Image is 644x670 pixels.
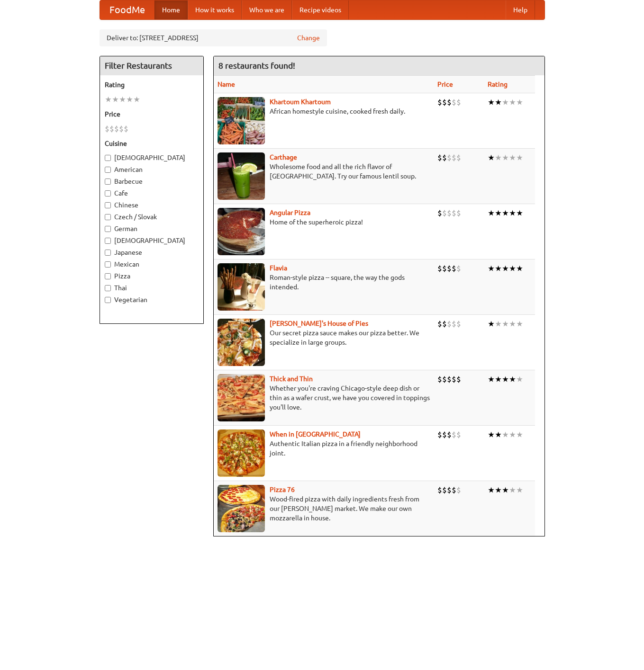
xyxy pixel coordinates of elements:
label: Mexican [105,259,199,269]
div: Deliver to: [STREET_ADDRESS] [100,29,327,46]
li: $ [456,319,461,329]
li: ★ [133,94,140,105]
li: $ [447,208,452,218]
li: ★ [502,152,509,163]
a: Price [437,80,453,88]
li: $ [456,374,461,384]
label: Vegetarian [105,295,199,304]
li: ★ [495,208,502,218]
li: $ [456,263,461,274]
li: $ [442,485,447,495]
input: Thai [105,285,111,291]
li: ★ [495,485,502,495]
li: ★ [516,374,523,384]
label: Thai [105,283,199,293]
a: FoodMe [100,0,154,19]
a: Name [218,80,235,88]
li: ★ [495,319,502,329]
h5: Price [105,109,199,119]
li: ★ [516,208,523,218]
a: Khartoum Khartoum [270,98,331,106]
li: $ [452,485,456,495]
li: $ [114,124,119,134]
img: wheninrome.jpg [218,429,265,477]
li: ★ [495,263,502,274]
li: $ [447,429,452,440]
li: ★ [502,208,509,218]
li: ★ [516,319,523,329]
li: ★ [488,319,495,329]
li: ★ [502,263,509,274]
li: $ [452,374,456,384]
li: ★ [502,374,509,384]
input: Cafe [105,190,111,197]
a: Angular Pizza [270,209,310,216]
label: German [105,224,199,233]
img: carthage.jpg [218,152,265,200]
li: $ [442,429,447,440]
a: Rating [488,80,508,88]
a: Change [297,33,320,43]
input: [DEMOGRAPHIC_DATA] [105,155,111,161]
li: ★ [509,429,516,440]
b: Pizza 76 [270,486,295,493]
li: $ [437,319,442,329]
li: ★ [502,485,509,495]
li: $ [452,208,456,218]
li: $ [437,429,442,440]
li: $ [124,124,128,134]
li: $ [119,124,124,134]
li: ★ [488,429,495,440]
li: $ [437,152,442,163]
li: ★ [516,263,523,274]
label: Czech / Slovak [105,212,199,222]
li: ★ [509,97,516,107]
input: [DEMOGRAPHIC_DATA] [105,238,111,244]
li: ★ [502,319,509,329]
li: ★ [488,485,495,495]
li: $ [109,124,114,134]
li: ★ [502,429,509,440]
li: ★ [516,429,523,440]
a: Flavia [270,264,287,272]
li: ★ [509,152,516,163]
li: $ [456,152,461,163]
b: Thick and Thin [270,375,313,383]
li: $ [437,263,442,274]
li: $ [456,429,461,440]
li: $ [442,263,447,274]
p: Wood-fired pizza with daily ingredients fresh from our [PERSON_NAME] market. We make our own mozz... [218,494,430,523]
input: Barbecue [105,179,111,185]
label: Pizza [105,271,199,281]
p: Authentic Italian pizza in a friendly neighborhood joint. [218,439,430,458]
label: Japanese [105,248,199,257]
h5: Cuisine [105,139,199,148]
li: ★ [516,97,523,107]
li: ★ [509,485,516,495]
li: $ [452,152,456,163]
a: Who we are [242,0,292,19]
label: Cafe [105,188,199,198]
li: ★ [509,263,516,274]
p: Our secret pizza sauce makes our pizza better. We specialize in large groups. [218,328,430,347]
input: Pizza [105,273,111,279]
li: ★ [495,152,502,163]
li: ★ [105,94,112,105]
li: $ [442,97,447,107]
h5: Rating [105,80,199,89]
input: American [105,167,111,173]
label: American [105,165,199,174]
img: flavia.jpg [218,263,265,311]
a: How it works [188,0,242,19]
li: $ [442,208,447,218]
li: ★ [488,152,495,163]
a: [PERSON_NAME]'s House of Pies [270,320,368,327]
input: Czech / Slovak [105,214,111,220]
img: angular.jpg [218,208,265,255]
li: ★ [495,429,502,440]
h4: Filter Restaurants [100,56,203,75]
li: $ [452,97,456,107]
li: $ [456,97,461,107]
